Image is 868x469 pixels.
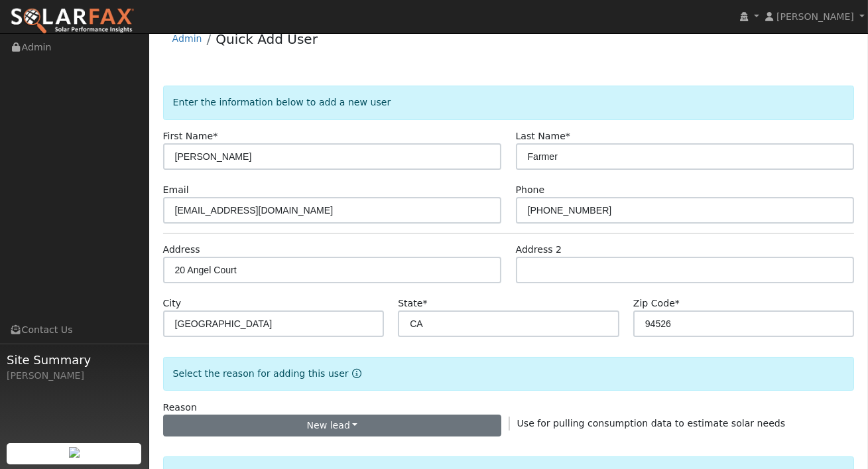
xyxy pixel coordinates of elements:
[10,7,135,35] img: SolarFax
[163,401,197,415] label: Reason
[349,368,361,379] a: Reason for new user
[7,351,142,369] span: Site Summary
[163,86,855,119] div: Enter the information below to add a new user
[516,183,545,197] label: Phone
[163,357,855,391] div: Select the reason for adding this user
[163,129,218,143] label: First Name
[517,418,786,429] span: Use for pulling consumption data to estimate solar needs
[566,131,570,141] span: Required
[163,415,502,437] button: New lead
[422,298,427,308] span: Required
[216,31,318,47] a: Quick Add User
[7,369,142,383] div: [PERSON_NAME]
[163,297,182,310] label: City
[172,33,202,44] a: Admin
[776,11,854,22] span: [PERSON_NAME]
[398,297,427,310] label: State
[675,298,680,308] span: Required
[69,447,80,458] img: retrieve
[516,129,570,143] label: Last Name
[213,131,217,141] span: Required
[516,243,562,257] label: Address 2
[163,183,189,197] label: Email
[163,243,200,257] label: Address
[633,297,680,310] label: Zip Code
